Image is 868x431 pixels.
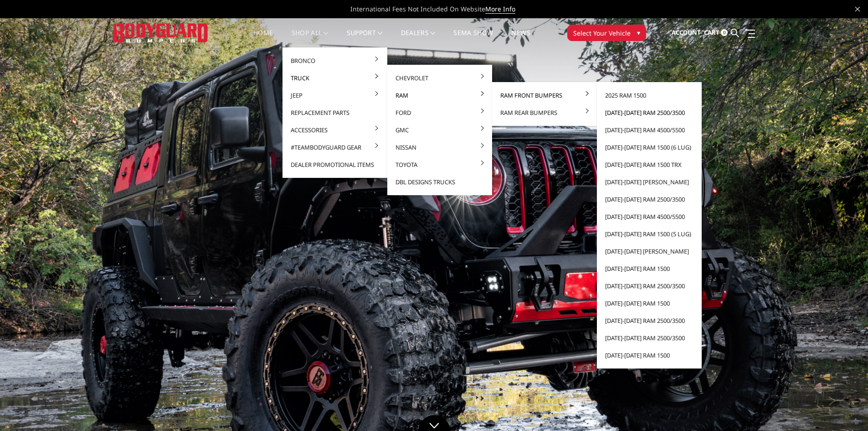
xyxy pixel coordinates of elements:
[601,277,698,295] a: [DATE]-[DATE] Ram 2500/3500
[286,52,384,69] a: Bronco
[567,25,646,41] button: Select Your Vehicle
[826,272,835,286] button: 4 of 5
[391,139,488,156] a: Nissan
[601,121,698,139] a: [DATE]-[DATE] Ram 4500/5500
[601,260,698,277] a: [DATE]-[DATE] Ram 1500
[573,28,631,38] span: Select Your Vehicle
[286,121,384,139] a: Accessories
[601,104,698,121] a: [DATE]-[DATE] Ram 2500/3500
[496,104,593,121] a: Ram Rear Bumpers
[113,23,209,42] img: BODYGUARD BUMPERS
[391,156,488,173] a: Toyota
[826,286,835,301] button: 5 of 5
[601,139,698,156] a: [DATE]-[DATE] Ram 1500 (6 lug)
[391,69,488,87] a: Chevrolet
[292,30,329,47] a: shop all
[601,225,698,243] a: [DATE]-[DATE] Ram 1500 (5 lug)
[601,156,698,173] a: [DATE]-[DATE] Ram 1500 TRX
[637,28,640,37] span: ▾
[822,387,868,431] iframe: Chat Widget
[496,87,593,104] a: Ram Front Bumpers
[704,28,719,36] span: Cart
[286,104,384,121] a: Replacement Parts
[672,28,701,36] span: Account
[601,173,698,191] a: [DATE]-[DATE] [PERSON_NAME]
[453,30,493,47] a: SEMA Show
[601,208,698,225] a: [DATE]-[DATE] Ram 4500/5500
[401,30,436,47] a: Dealers
[601,87,698,104] a: 2025 Ram 1500
[286,69,384,87] a: Truck
[601,191,698,208] a: [DATE]-[DATE] Ram 2500/3500
[391,121,488,139] a: GMC
[601,329,698,347] a: [DATE]-[DATE] Ram 2500/3500
[391,87,488,104] a: Ram
[391,173,488,191] a: DBL Designs Trucks
[601,243,698,260] a: [DATE]-[DATE] [PERSON_NAME]
[704,21,728,45] a: Cart 0
[826,257,835,272] button: 3 of 5
[721,29,728,36] span: 0
[347,30,383,47] a: Support
[391,104,488,121] a: Ford
[601,295,698,312] a: [DATE]-[DATE] Ram 1500
[672,21,701,45] a: Account
[601,347,698,364] a: [DATE]-[DATE] Ram 1500
[826,243,835,257] button: 2 of 5
[286,87,384,104] a: Jeep
[286,139,384,156] a: #TeamBodyguard Gear
[511,30,530,47] a: News
[286,156,384,173] a: Dealer Promotional Items
[601,312,698,329] a: [DATE]-[DATE] Ram 2500/3500
[485,5,515,14] a: More Info
[418,415,450,431] a: Click to Down
[253,30,273,47] a: Home
[826,228,835,243] button: 1 of 5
